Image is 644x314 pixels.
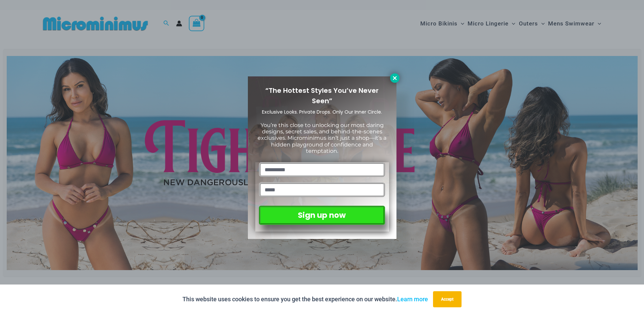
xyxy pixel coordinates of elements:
a: Learn more [397,296,428,303]
span: “The Hottest Styles You’ve Never Seen” [265,86,379,106]
span: You’re this close to unlocking our most daring designs, secret sales, and behind-the-scenes exclu... [258,122,386,154]
button: Sign up now [259,206,385,225]
p: This website uses cookies to ensure you get the best experience on our website. [182,294,428,304]
button: Close [390,73,399,83]
span: Exclusive Looks. Private Drops. Only Our Inner Circle. [262,109,382,115]
button: Accept [433,291,462,307]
